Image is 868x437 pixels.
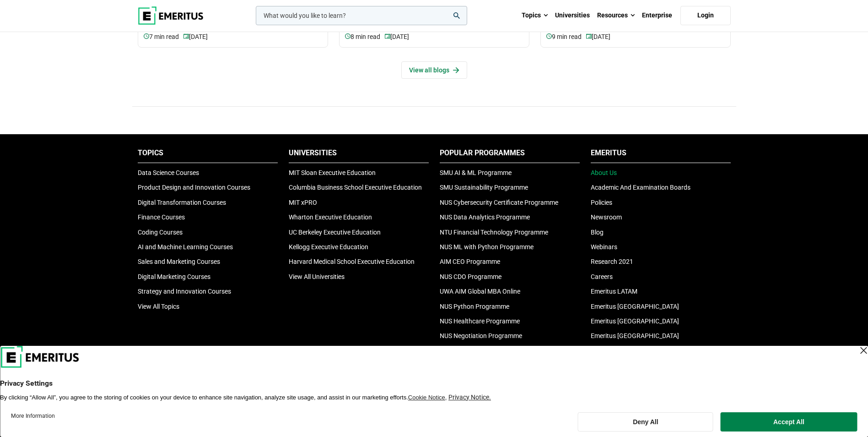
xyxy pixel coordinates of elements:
a: Emeritus [GEOGRAPHIC_DATA] [591,317,679,325]
a: Kellogg Executive Education [289,243,368,251]
a: NUS Cybersecurity Certificate Programme [440,199,558,206]
a: MIT Sloan Executive Education [289,169,376,176]
a: UC Berkeley Executive Education [289,229,381,236]
a: Sales and Marketing Courses [138,258,220,265]
p: [DATE] [586,32,610,42]
a: Coding Courses [138,229,183,236]
a: View All Universities [289,273,345,280]
a: Digital Marketing Courses [138,273,210,280]
a: Policies [591,199,612,206]
a: Blog [591,229,604,236]
a: Digital Transformation Courses [138,199,226,206]
a: View all blogs [401,61,467,79]
p: 9 min read [546,32,586,42]
a: View All Topics [138,303,179,310]
img: video-views [385,33,390,39]
a: About Us [591,169,617,176]
img: video-views [144,33,149,39]
a: NUS Python Programme [440,303,509,310]
p: [DATE] [183,32,208,42]
a: NUS Negotiation Programme [440,332,522,339]
a: Strategy and Innovation Courses [138,288,231,295]
a: Emeritus [GEOGRAPHIC_DATA] [591,332,679,339]
a: Wharton Executive Education [289,213,372,221]
a: NTU Financial Technology Programme [440,229,548,236]
a: Webinars [591,243,617,251]
a: SMU Sustainability Programme [440,184,528,191]
a: Research 2021 [591,258,633,265]
a: Login [680,6,731,25]
img: video-views [546,33,552,39]
p: 7 min read [144,32,183,42]
a: Careers [591,273,613,280]
a: UWA AIM Global MBA Online [440,288,520,295]
img: video-views [183,33,189,39]
img: video-views [586,33,592,39]
a: Emeritus [GEOGRAPHIC_DATA] [591,303,679,310]
input: woocommerce-product-search-field-0 [256,6,467,25]
a: Newsroom [591,213,622,221]
a: NUS ML with Python Programme [440,243,534,251]
a: NUS Healthcare Programme [440,317,520,325]
a: Columbia Business School Executive Education [289,184,422,191]
img: video-views [345,33,350,39]
img: View all articles [453,67,459,73]
a: Academic And Examination Boards [591,184,690,191]
p: 8 min read [345,32,385,42]
a: NUS Data Analytics Programme [440,213,530,221]
a: SMU AI & ML Programme [440,169,512,176]
p: [DATE] [385,32,409,42]
a: NUS CDO Programme [440,273,501,280]
a: Emeritus LATAM [591,288,637,295]
a: Product Design and Innovation Courses [138,184,250,191]
a: AIM CEO Programme [440,258,500,265]
a: MIT xPRO [289,199,317,206]
a: Data Science Courses [138,169,199,176]
a: Harvard Medical School Executive Education [289,258,415,265]
a: Finance Courses [138,213,185,221]
a: AI and Machine Learning Courses [138,243,233,251]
